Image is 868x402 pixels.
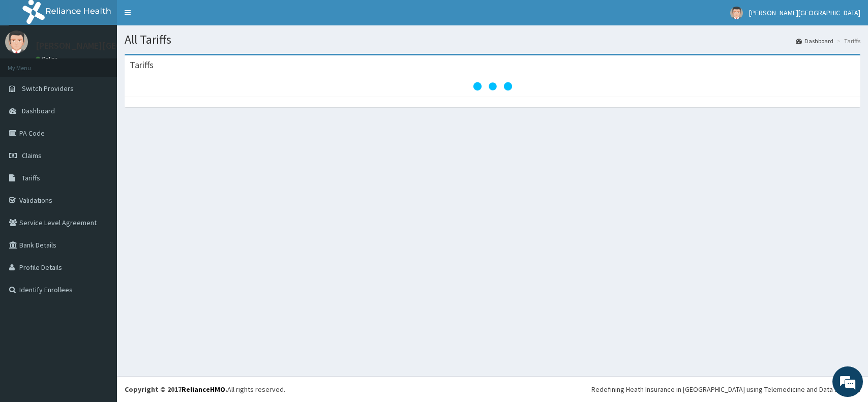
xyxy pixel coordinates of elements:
[22,84,74,93] span: Switch Providers
[182,385,225,394] a: RelianceHMO
[834,37,860,45] li: Tariffs
[5,30,28,53] img: User Image
[36,55,60,63] a: Online
[472,66,513,107] svg: audio-loading
[591,384,860,394] div: Redefining Heath Insurance in [GEOGRAPHIC_DATA] using Telemedicine and Data Science!
[22,173,40,182] span: Tariffs
[22,106,55,115] span: Dashboard
[22,151,42,160] span: Claims
[36,41,186,50] p: [PERSON_NAME][GEOGRAPHIC_DATA]
[125,33,860,46] h1: All Tariffs
[117,376,868,402] footer: All rights reserved.
[749,8,860,17] span: [PERSON_NAME][GEOGRAPHIC_DATA]
[130,60,154,70] h3: Tariffs
[796,37,833,45] a: Dashboard
[730,7,743,19] img: User Image
[125,385,227,394] strong: Copyright © 2017 .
